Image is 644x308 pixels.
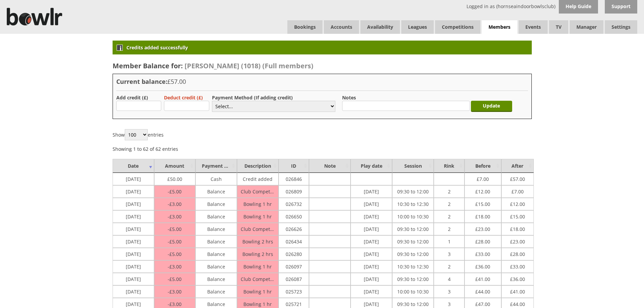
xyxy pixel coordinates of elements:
td: Balance [195,185,237,198]
td: Balance [195,235,237,248]
span: 44.00 [510,299,525,307]
td: Bowling 1 hr [237,210,279,223]
td: [DATE] [351,198,392,210]
span: £57.00 [167,77,186,86]
span: 36.00 [510,274,525,282]
td: 09:30 to 12:00 [392,273,434,285]
td: 09:30 to 12:00 [392,185,434,198]
span: 5.00 [168,226,182,232]
td: [DATE] [351,210,392,223]
td: 026087 [279,273,309,285]
td: [DATE] [351,260,392,273]
span: 12.00 [510,199,525,207]
label: Show entries [113,132,164,138]
label: Add credit (£) [116,94,148,101]
td: 09:30 to 12:00 [392,223,434,235]
div: Credits added successfully [113,41,532,54]
span: 18.00 [510,224,525,232]
label: Payment Method (If adding credit) [212,94,293,101]
td: 10:30 to 12:30 [392,260,434,273]
td: [DATE] [113,185,154,198]
a: Events [519,20,548,34]
span: 5.00 [168,188,182,195]
a: Availability [360,20,400,34]
td: Club Competition [237,185,279,198]
span: TV [549,20,568,34]
span: Members [482,20,517,34]
td: 026280 [279,248,309,260]
span: 3.00 [168,201,182,207]
label: Deduct credit (£) [164,94,203,101]
td: 09:30 to 12:00 [392,248,434,260]
td: 026434 [279,235,309,248]
select: Showentries [125,129,148,140]
span: 3.00 [168,263,182,270]
span: 5.00 [168,238,182,245]
td: Rink : activate to sort column ascending [434,159,464,173]
span: 41.00 [510,287,525,295]
td: [DATE] [351,285,392,298]
td: Before : activate to sort column ascending [464,159,501,173]
td: 09:30 to 12:00 [392,235,434,248]
label: Notes [342,94,356,101]
td: [DATE] [113,248,154,260]
td: Session : activate to sort column ascending [392,159,434,173]
td: 10:00 to 10:30 [392,210,434,223]
td: [DATE] [113,210,154,223]
td: 2 [434,223,464,235]
td: [DATE] [113,235,154,248]
td: 026809 [279,185,309,198]
a: Leagues [401,20,434,34]
td: Club Competition [237,273,279,285]
td: [DATE] [113,273,154,285]
span: 36.00 [475,262,490,270]
span: [PERSON_NAME] (1018) (Full members) [185,61,313,70]
span: 57.00 [510,174,525,182]
span: 12.00 [475,187,490,195]
span: 47.00 [475,299,490,307]
td: 026846 [279,173,309,185]
td: 3 [434,248,464,260]
td: Balance [195,223,237,235]
span: 33.00 [510,262,525,270]
span: 3.00 [168,288,182,295]
input: Update [471,101,512,112]
td: 10:00 to 10:30 [392,285,434,298]
span: 5.00 [168,276,182,282]
span: 23.00 [510,237,525,245]
td: ID : activate to sort column ascending [279,159,309,173]
td: 2 [434,260,464,273]
td: Description : activate to sort column ascending [237,159,279,173]
span: 41.00 [475,274,490,282]
td: Date : activate to sort column ascending [113,159,154,173]
td: Balance [195,285,237,298]
td: Bowling 2 hrs [237,235,279,248]
span: Manager [570,20,603,34]
h2: Member Balance for: [113,61,532,70]
td: 1 [434,235,464,248]
div: Showing 1 to 62 of 62 entries [113,142,178,152]
span: 28.00 [510,249,525,257]
a: Competitions [435,20,480,34]
span: 15.00 [510,212,525,220]
td: Balance [195,210,237,223]
td: [DATE] [113,223,154,235]
td: 025723 [279,285,309,298]
td: Note : activate to sort column ascending [309,159,351,173]
td: [DATE] [113,285,154,298]
span: 33.00 [475,249,490,257]
td: [DATE] [351,273,392,285]
td: Bowling 1 hr [237,198,279,210]
td: Balance [195,248,237,260]
a: [PERSON_NAME] (1018) (Full members) [183,61,313,70]
td: [DATE] [351,235,392,248]
td: 026626 [279,223,309,235]
td: Bowling 1 hr [237,285,279,298]
h3: Current balance: [116,77,528,86]
td: 2 [434,185,464,198]
td: [DATE] [351,223,392,235]
td: Bowling 2 hrs [237,248,279,260]
td: [DATE] [113,260,154,273]
td: Payment Method : activate to sort column ascending [195,159,237,173]
span: 3.00 [168,213,182,220]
